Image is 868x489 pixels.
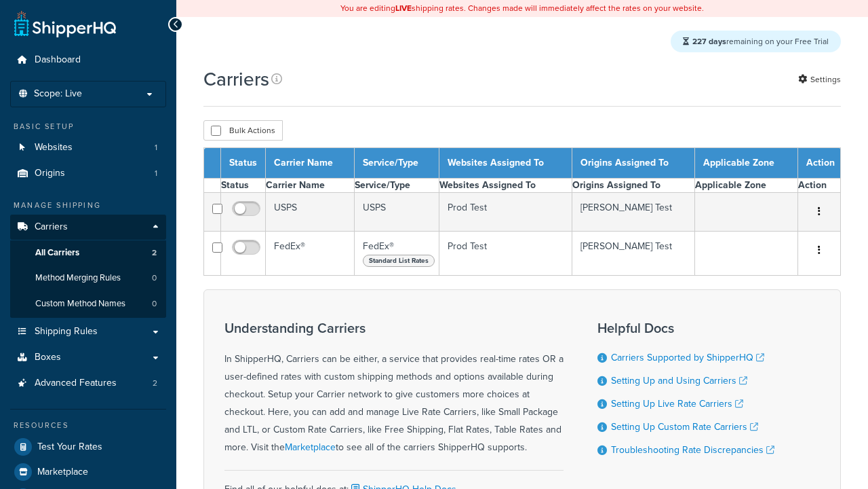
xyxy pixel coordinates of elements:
div: In ShipperHQ, Carriers can be either, a service that provides real-time rates OR a user-defined r... [224,321,564,456]
span: Shipping Rules [35,326,98,338]
td: [PERSON_NAME] Test [572,232,694,276]
span: Carriers [35,221,68,233]
span: Marketplace [37,467,88,478]
td: Prod Test [439,193,572,232]
h1: Carriers [203,66,269,92]
td: USPS [266,193,355,232]
a: Websites 1 [10,135,166,160]
li: Origins [10,161,166,186]
th: Status [221,148,266,179]
a: Boxes [10,345,166,370]
h3: Helpful Docs [597,321,774,336]
a: Setting Up Custom Rate Carriers [611,420,758,434]
div: Resources [10,420,166,431]
a: Carriers Supported by ShipperHQ [611,350,764,365]
li: Method Merging Rules [10,266,166,291]
td: [PERSON_NAME] Test [572,193,694,232]
span: Custom Method Names [35,298,125,310]
th: Websites Assigned To [439,179,572,193]
a: All Carriers 2 [10,240,166,266]
span: 0 [152,272,157,284]
span: 2 [152,247,157,259]
a: Custom Method Names 0 [10,291,166,316]
a: Carriers [10,215,166,240]
th: Websites Assigned To [439,148,572,179]
a: Advanced Features 2 [10,371,166,396]
a: Marketplace [10,460,166,484]
li: All Carriers [10,240,166,266]
span: Websites [35,142,73,153]
span: All Carriers [35,247,79,259]
a: Shipping Rules [10,319,166,344]
a: Settings [798,70,841,89]
a: Marketplace [285,440,336,454]
div: Basic Setup [10,121,166,132]
td: USPS [355,193,439,232]
td: Prod Test [439,232,572,276]
span: 1 [155,142,157,153]
th: Status [221,179,266,193]
li: Websites [10,135,166,160]
span: 2 [153,378,157,389]
th: Service/Type [355,148,439,179]
th: Origins Assigned To [572,148,694,179]
button: Bulk Actions [203,120,283,141]
li: Custom Method Names [10,291,166,316]
strong: 227 days [692,35,726,48]
a: ShipperHQ Home [14,10,116,37]
span: Boxes [35,352,61,363]
a: Test Your Rates [10,435,166,459]
td: FedEx® [355,232,439,276]
span: Scope: Live [34,88,82,100]
span: Dashboard [35,54,81,66]
h3: Understanding Carriers [224,321,564,336]
td: FedEx® [266,232,355,276]
span: 0 [152,298,157,310]
div: Manage Shipping [10,200,166,211]
th: Action [798,179,841,193]
b: LIVE [395,2,412,14]
li: Advanced Features [10,371,166,396]
a: Setting Up Live Rate Carriers [611,397,743,411]
a: Method Merging Rules 0 [10,266,166,291]
th: Carrier Name [266,148,355,179]
li: Carriers [10,215,166,318]
th: Service/Type [355,179,439,193]
span: Method Merging Rules [35,272,121,284]
th: Action [798,148,841,179]
th: Origins Assigned To [572,179,694,193]
a: Dashboard [10,48,166,73]
span: Advanced Features [35,378,117,389]
a: Setting Up and Using Carriers [611,374,747,388]
a: Troubleshooting Rate Discrepancies [611,443,774,457]
span: Origins [35,168,65,179]
a: Origins 1 [10,161,166,186]
span: 1 [155,168,157,179]
th: Carrier Name [266,179,355,193]
div: remaining on your Free Trial [671,31,841,52]
span: Standard List Rates [363,255,435,267]
th: Applicable Zone [694,148,797,179]
span: Test Your Rates [37,441,102,453]
th: Applicable Zone [694,179,797,193]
